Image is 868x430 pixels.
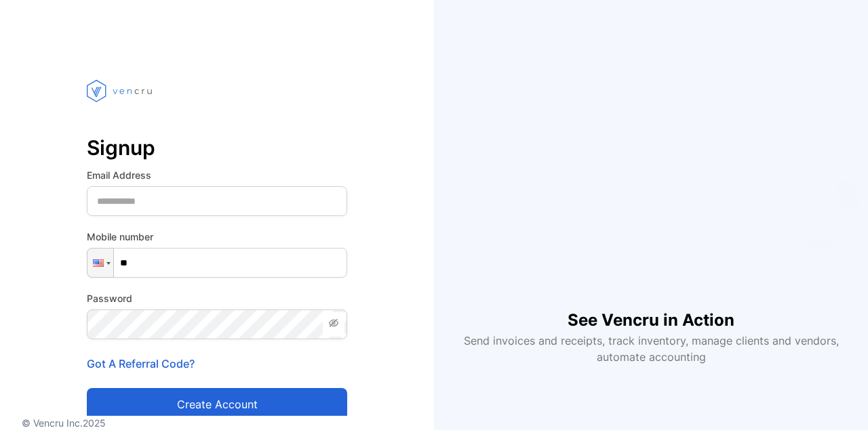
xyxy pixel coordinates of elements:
[87,388,347,421] button: Create account
[87,168,347,182] label: Email Address
[568,286,734,332] h1: See Vencru in Action
[87,356,347,372] p: Got A Referral Code?
[87,291,347,305] label: Password
[87,230,347,244] label: Mobile number
[87,249,113,277] div: United States: + 1
[456,332,846,365] p: Send invoices and receipts, track inventory, manage clients and vendors, automate accounting
[477,66,825,286] iframe: YouTube video player
[87,54,155,127] img: vencru logo
[87,131,347,164] p: Signup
